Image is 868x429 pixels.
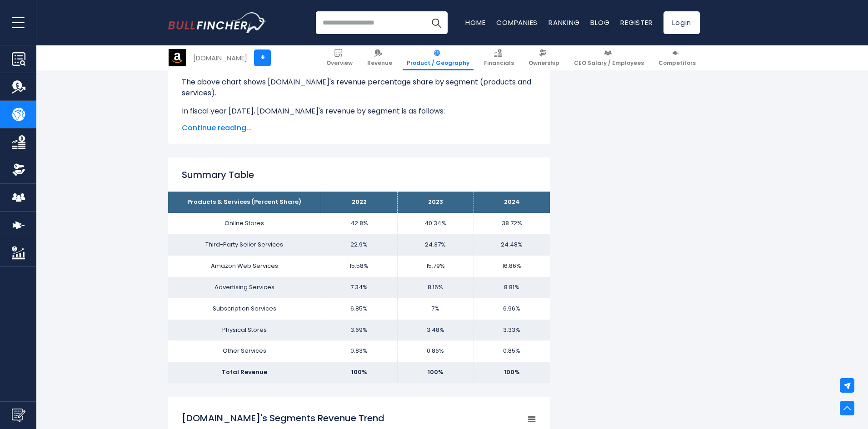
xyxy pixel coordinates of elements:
span: Continue reading... [182,123,536,133]
td: 16.86% [474,256,550,277]
span: Product / Geography [407,59,469,67]
a: Revenue [363,45,396,70]
span: Revenue [367,59,392,67]
td: Subscription Services [168,298,321,320]
td: 3.69% [321,320,397,341]
td: 24.37% [397,234,474,256]
a: Blog [590,18,609,27]
th: 2023 [397,192,474,213]
a: Home [465,18,485,27]
div: [DOMAIN_NAME] [193,53,247,63]
td: 3.48% [397,320,474,341]
a: Login [663,11,700,34]
a: Financials [480,45,518,70]
td: 100% [321,362,397,383]
td: 0.86% [397,340,474,362]
tspan: [DOMAIN_NAME]'s Segments Revenue Trend [182,412,384,424]
th: 2022 [321,192,397,213]
td: Advertising Services [168,277,321,298]
td: Physical Stores [168,320,321,341]
td: 7.34% [321,277,397,298]
td: 7% [397,298,474,320]
a: Competitors [654,45,700,70]
span: Ownership [529,59,559,67]
td: Online Stores [168,213,321,234]
td: 24.48% [474,234,550,256]
td: 6.96% [474,298,550,320]
td: 8.81% [474,277,550,298]
th: Products & Services (Percent Share) [168,192,321,213]
button: Search [425,11,448,34]
span: Competitors [658,59,696,67]
td: 40.34% [397,213,474,234]
th: 2024 [474,192,550,213]
a: + [254,49,271,66]
td: 8.16% [397,277,474,298]
td: 100% [397,362,474,383]
a: Ownership [524,45,564,70]
td: 0.85% [474,340,550,362]
img: Ownership [12,163,25,177]
span: CEO Salary / Employees [574,59,644,67]
a: Overview [322,45,357,70]
td: 42.8% [321,213,397,234]
td: 38.72% [474,213,550,234]
a: Ranking [549,18,579,27]
img: AMZN logo [169,49,186,66]
span: Overview [326,59,353,67]
h2: Summary Table [182,168,536,182]
td: Amazon Web Services [168,256,321,277]
td: 0.83% [321,340,397,362]
td: Third-Party Seller Services [168,234,321,256]
td: 22.9% [321,234,397,256]
td: Total Revenue [168,362,321,383]
td: Other Services [168,340,321,362]
a: Product / Geography [403,45,474,70]
p: The above chart shows [DOMAIN_NAME]'s revenue percentage share by segment (products and services). [182,77,536,99]
td: 100% [474,362,550,383]
img: Bullfincher logo [168,12,266,33]
td: 3.33% [474,320,550,341]
a: Go to homepage [168,12,266,33]
td: 15.58% [321,256,397,277]
p: In fiscal year [DATE], [DOMAIN_NAME]'s revenue by segment is as follows: [182,106,536,117]
td: 6.85% [321,298,397,320]
a: Register [620,18,653,27]
td: 15.79% [397,256,474,277]
span: Financials [484,59,514,67]
a: CEO Salary / Employees [570,45,648,70]
a: Companies [496,18,538,27]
